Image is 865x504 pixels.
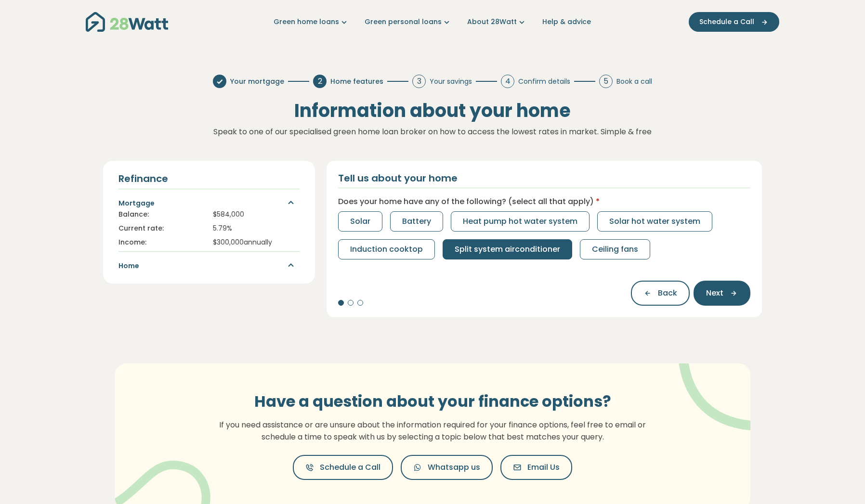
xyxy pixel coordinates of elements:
[86,12,168,32] img: 28Watt
[390,211,443,232] button: Battery
[350,216,370,227] span: Solar
[365,17,452,27] a: Green personal loans
[500,455,572,480] button: Email Us
[118,261,139,271] h5: Home
[213,392,652,411] h3: Have a question about your finance options?
[230,77,284,87] span: Your mortgage
[689,12,779,32] button: Schedule a Call
[338,172,458,184] h2: Tell us about your home
[658,287,677,299] span: Back
[401,455,493,480] button: Whatsapp us
[428,462,480,473] span: Whatsapp us
[118,199,155,208] h5: Mortgage
[118,223,205,233] div: Current rate:
[616,77,652,87] span: Book a call
[699,17,754,27] span: Schedule a Call
[103,100,762,122] h2: Information about your home
[609,216,700,227] span: Solar hot water system
[213,209,300,220] div: $ 584,000
[597,211,712,232] button: Solar hot water system
[402,216,431,227] span: Battery
[501,75,514,88] div: 4
[86,10,779,34] nav: Main navigation
[706,287,723,299] span: Next
[455,244,560,255] span: Split system airconditioner
[592,244,638,255] span: Ceiling fans
[599,75,613,88] div: 5
[118,172,300,185] h4: Refinance
[467,17,527,27] a: About 28Watt
[443,239,572,259] button: Split system airconditioner
[631,281,690,306] button: Back
[330,77,383,87] span: Home features
[118,237,205,247] div: Income:
[654,337,779,431] img: vector
[118,209,205,220] div: Balance:
[313,75,327,88] div: 2
[542,17,591,27] a: Help & advice
[518,77,570,87] span: Confirm details
[580,239,650,259] button: Ceiling fans
[338,196,600,207] label: Does your home have any of the following? (select all that apply)
[320,462,380,473] span: Schedule a Call
[213,419,652,443] p: If you need assistance or are unsure about the information required for your finance options, fee...
[338,211,382,232] button: Solar
[338,239,435,259] button: Induction cooktop
[451,211,590,232] button: Heat pump hot water system
[274,17,349,27] a: Green home loans
[694,281,750,306] button: Next
[412,75,426,88] div: 3
[463,216,577,227] span: Heat pump hot water system
[350,244,423,255] span: Induction cooktop
[103,126,762,138] p: Speak to one of our specialised green home loan broker on how to access the lowest rates in marke...
[293,455,393,480] button: Schedule a Call
[527,462,560,473] span: Email Us
[430,77,472,87] span: Your savings
[213,223,300,233] div: 5.79%
[213,237,300,247] div: $ 300,000 annually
